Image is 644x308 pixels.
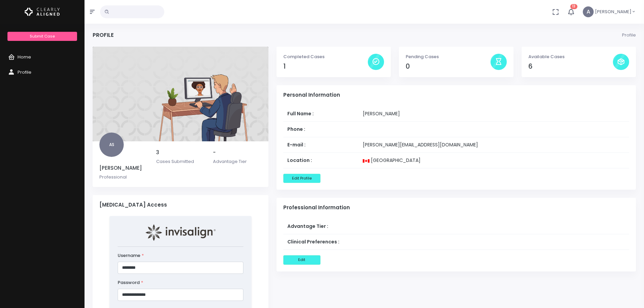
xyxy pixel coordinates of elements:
span: Home [18,54,31,60]
p: Completed Cases [283,53,368,60]
img: invisalign-home-primary-logo.png [145,224,216,241]
td: [PERSON_NAME][EMAIL_ADDRESS][DOMAIN_NAME] [359,137,629,153]
button: Edit Profile [283,174,320,183]
h4: Professional Information [283,205,629,211]
span: A [583,6,594,17]
h5: [PERSON_NAME] [99,165,148,171]
p: Professional [99,174,148,181]
a: Submit Case [7,32,77,41]
th: Advantage Tier : [283,219,588,234]
button: Edit [283,255,320,264]
h4: Personal Information [283,92,629,98]
p: Cases Submitted [156,158,205,165]
img: ca.svg [363,159,369,163]
td: [GEOGRAPHIC_DATA] [359,153,629,168]
h4: Profile [93,32,114,38]
p: Available Cases [528,53,613,60]
p: Pending Cases [406,53,490,60]
p: Advantage Tier [213,158,262,165]
label: Username [118,252,144,259]
th: E-mail : [283,137,359,153]
h4: [MEDICAL_DATA] Access [99,202,262,208]
th: Location : [283,153,359,168]
th: Clinical Preferences : [283,234,588,250]
th: Full Name : [283,106,359,122]
td: [PERSON_NAME] [359,106,629,122]
label: Password [118,279,143,286]
h5: - [213,149,262,156]
span: 13 [570,4,577,9]
img: Logo Horizontal [25,5,60,19]
h5: 3 [156,149,205,156]
span: AS [99,133,124,157]
li: Profile [622,32,636,39]
span: [PERSON_NAME] [595,8,631,15]
h4: 6 [528,63,613,70]
span: Profile [18,69,31,75]
h4: 1 [283,63,368,70]
h4: 0 [406,63,490,70]
span: Submit Case [30,33,55,39]
th: Phone : [283,122,359,137]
